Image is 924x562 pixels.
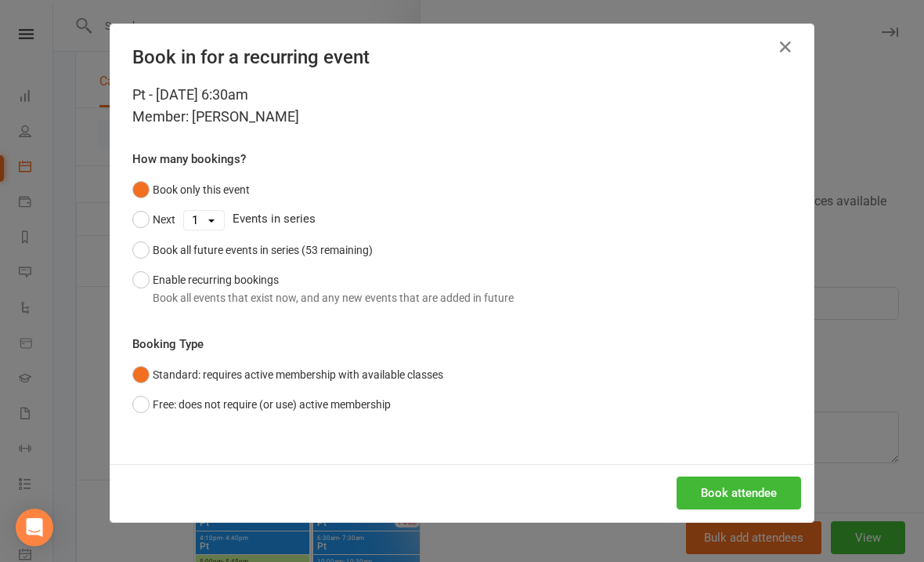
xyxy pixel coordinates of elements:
div: Book all future events in series (53 remaining) [153,241,373,259]
button: Standard: requires active membership with available classes [132,360,443,390]
div: Events in series [132,205,792,234]
label: Booking Type [132,335,204,354]
div: Book all events that exist now, and any new events that are added in future [153,289,514,306]
button: Next [132,205,175,234]
label: How many bookings? [132,150,246,169]
button: Enable recurring bookingsBook all events that exist now, and any new events that are added in future [132,265,514,313]
div: Open Intercom Messenger [16,509,53,546]
button: Book all future events in series (53 remaining) [132,235,373,265]
button: Close [773,34,798,60]
button: Free: does not require (or use) active membership [132,390,391,419]
h4: Book in for a recurring event [132,46,792,68]
button: Book attendee [677,477,801,509]
div: Pt - [DATE] 6:30am Member: [PERSON_NAME] [132,84,792,128]
button: Book only this event [132,175,250,205]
